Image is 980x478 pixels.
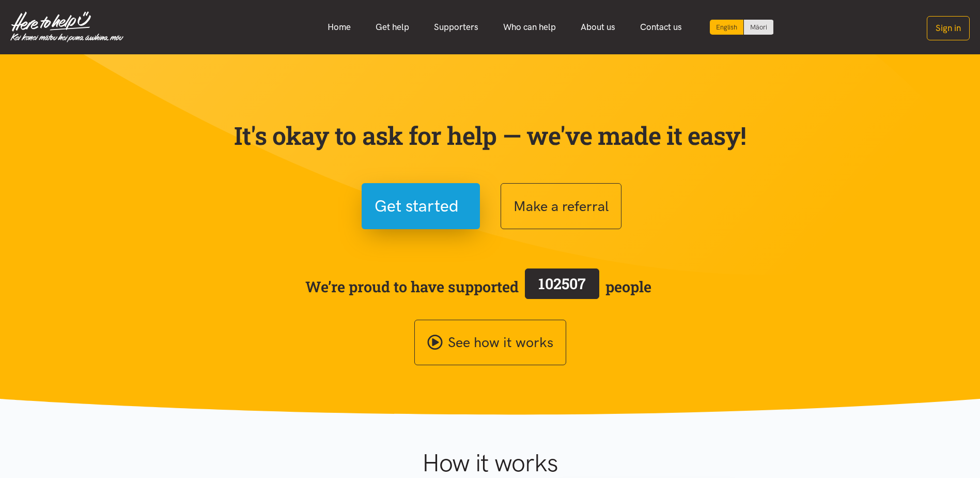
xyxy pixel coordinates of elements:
[232,121,749,151] p: It's okay to ask for help — we've made it easy!
[321,448,659,478] h1: How it works
[538,274,586,293] span: 102507
[501,183,621,229] button: Make a referral
[315,16,363,38] a: Home
[710,20,744,35] div: Current language
[10,11,123,42] img: Home
[363,16,422,38] a: Get help
[744,20,773,35] a: Switch to Te Reo Māori
[568,16,628,38] a: About us
[414,320,566,366] a: See how it works
[422,16,491,38] a: Supporters
[375,193,459,219] span: Get started
[305,266,651,307] span: We’re proud to have supported people
[519,266,605,307] a: 102507
[491,16,568,38] a: Who can help
[362,183,480,229] button: Get started
[710,20,774,35] div: Language toggle
[927,16,970,40] button: Sign in
[628,16,694,38] a: Contact us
